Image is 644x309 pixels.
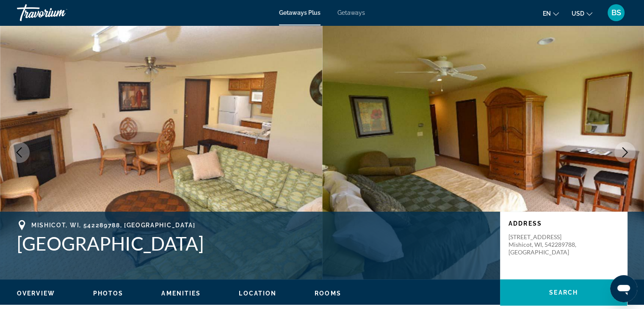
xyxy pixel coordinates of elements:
[17,232,492,254] h1: [GEOGRAPHIC_DATA]
[509,233,576,256] p: [STREET_ADDRESS] Mishicot, WI, 542289788, [GEOGRAPHIC_DATA]
[279,9,321,16] a: Getaways Plus
[93,290,124,297] span: Photos
[31,222,196,229] span: Mishicot, WI, 542289788, [GEOGRAPHIC_DATA]
[8,142,30,163] button: Previous image
[315,290,341,297] button: Rooms
[161,290,201,297] span: Amenities
[93,290,124,297] button: Photos
[239,290,276,297] span: Location
[572,7,592,19] button: Change currency
[17,290,55,297] button: Overview
[572,10,584,17] span: USD
[161,290,201,297] button: Amenities
[605,4,627,22] button: User Menu
[611,8,621,17] span: BS
[337,9,365,16] a: Getaways
[509,220,619,227] p: Address
[17,2,102,24] a: Travorium
[543,7,559,19] button: Change language
[543,10,551,17] span: en
[500,279,627,306] button: Search
[17,290,55,297] span: Overview
[549,289,578,296] span: Search
[610,275,637,302] iframe: Button to launch messaging window
[239,290,276,297] button: Location
[614,142,636,163] button: Next image
[315,290,341,297] span: Rooms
